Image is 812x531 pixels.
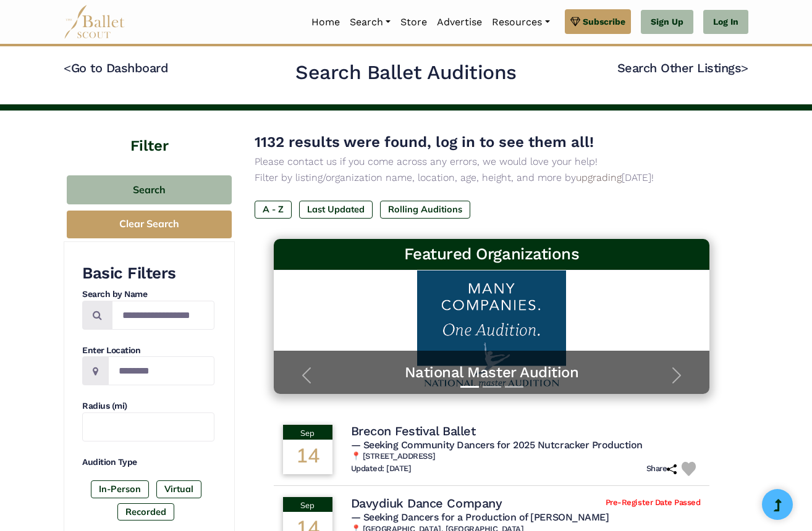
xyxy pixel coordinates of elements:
h4: Enter Location [82,345,214,357]
h3: Basic Filters [82,263,214,284]
h4: Audition Type [82,456,214,469]
h4: Brecon Festival Ballet [351,423,475,439]
h2: Search Ballet Auditions [295,60,517,86]
a: Log In [703,10,748,35]
h4: Search by Name [82,288,214,301]
button: Clear Search [67,211,232,238]
span: Pre-Register Date Passed [606,498,700,508]
p: Filter by listing/organization name, location, age, height, and more by [DATE]! [255,170,729,186]
h6: Updated: [DATE] [351,464,412,474]
a: <Go to Dashboard [64,61,168,75]
code: > [741,60,748,75]
button: Slide 1 [460,380,479,394]
a: Search [345,9,395,35]
a: Subscribe [565,9,631,34]
a: Sign Up [641,10,693,35]
a: National Master Audition [286,363,698,382]
h3: Featured Organizations [284,244,700,265]
span: — Seeking Community Dancers for 2025 Nutcracker Production [351,439,643,451]
code: < [64,60,71,75]
div: 14 [283,440,332,474]
input: Location [108,356,214,385]
img: gem.svg [570,15,580,28]
a: Advertise [432,9,487,35]
a: Home [307,9,345,35]
a: Store [395,9,432,35]
button: Slide 3 [505,380,523,394]
h6: 📍 [STREET_ADDRESS] [351,451,701,462]
label: Recorded [117,503,174,521]
p: Please contact us if you come across any errors, we would love your help! [255,154,729,170]
h4: Radius (mi) [82,400,214,412]
h4: Filter [64,111,235,157]
label: Rolling Auditions [380,201,470,218]
input: Search by names... [112,301,214,330]
label: In-Person [91,480,149,498]
span: 1132 results were found, log in to see them all! [255,133,594,151]
span: — Seeking Dancers for a Production of [PERSON_NAME] [351,511,609,523]
a: Resources [487,9,554,35]
h4: Davydiuk Dance Company [351,495,502,511]
label: Virtual [156,480,201,498]
label: A - Z [255,201,292,218]
h6: Share [646,464,677,474]
label: Last Updated [299,201,373,218]
a: Search Other Listings> [617,61,748,75]
a: upgrading [576,172,622,183]
button: Search [67,175,232,204]
button: Slide 2 [483,380,501,394]
div: Sep [283,425,332,440]
div: Sep [283,497,332,512]
span: Subscribe [583,15,625,28]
